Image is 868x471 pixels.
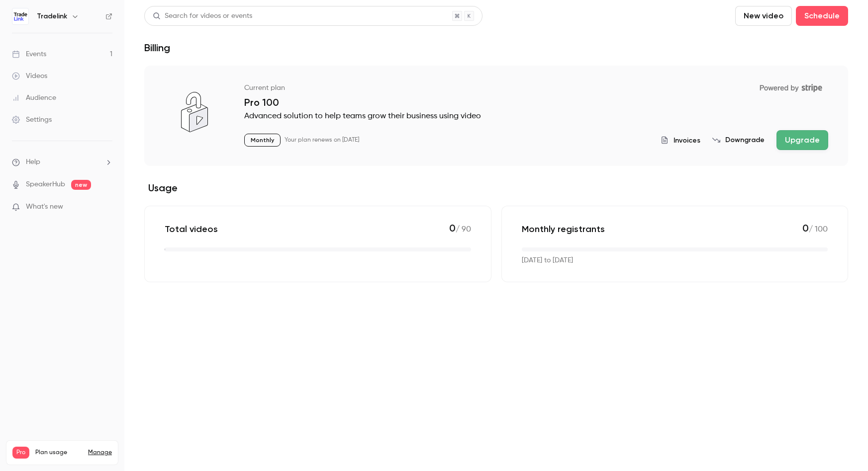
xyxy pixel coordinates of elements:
[26,179,65,190] a: SpeakerHub
[12,71,47,81] div: Videos
[144,66,848,282] section: billing
[449,222,471,235] p: / 90
[144,42,170,54] h1: Billing
[735,6,792,26] button: New video
[522,223,605,235] p: Monthly registrants
[71,180,91,190] span: new
[12,49,46,59] div: Events
[802,222,809,234] span: 0
[674,135,700,146] span: Invoices
[12,115,52,125] div: Settings
[12,447,29,459] span: Pro
[244,110,828,122] p: Advanced solution to help teams grow their business using video
[37,11,67,21] h6: Tradelink
[244,96,828,108] p: Pro 100
[285,136,359,144] p: Your plan renews on [DATE]
[796,6,848,26] button: Schedule
[153,11,252,21] div: Search for videos or events
[35,449,82,457] span: Plan usage
[88,449,112,457] a: Manage
[802,222,828,235] p: / 100
[12,8,28,24] img: Tradelink
[661,135,700,146] button: Invoices
[26,202,63,212] span: What's new
[12,157,112,167] li: help-dropdown-opener
[244,134,281,147] p: Monthly
[26,157,40,167] span: Help
[449,222,456,234] span: 0
[12,93,56,103] div: Audience
[244,83,285,93] p: Current plan
[712,135,765,145] button: Downgrade
[165,223,218,235] p: Total videos
[144,182,848,194] h2: Usage
[522,255,573,266] p: [DATE] to [DATE]
[776,130,828,150] button: Upgrade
